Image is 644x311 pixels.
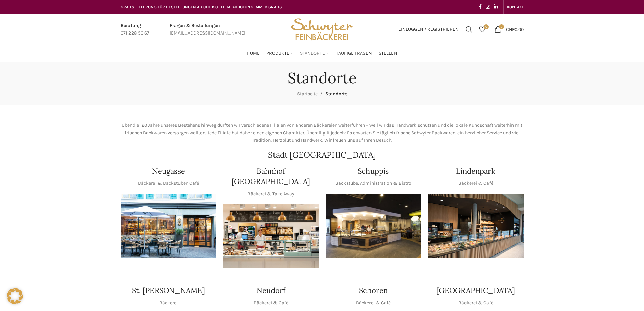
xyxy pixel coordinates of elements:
img: Neugasse [121,194,216,258]
p: Bäckerei & Backstuben Café [138,180,199,187]
p: Bäckerei & Café [254,299,288,307]
a: Suchen [462,23,476,36]
p: Bäckerei [159,299,178,307]
a: 0 CHF0.00 [491,23,527,36]
span: CHF [506,26,515,32]
span: Produkte [266,50,289,57]
a: Facebook social link [477,2,484,12]
a: Startseite [297,91,318,97]
h4: Lindenpark [456,166,495,176]
a: Infobox link [170,22,245,37]
a: 0 [476,23,489,36]
div: Meine Wunschliste [476,23,489,36]
h4: Neudorf [257,285,285,296]
span: GRATIS LIEFERUNG FÜR BESTELLUNGEN AB CHF 150 - FILIALABHOLUNG IMMER GRATIS [121,5,282,9]
a: Einloggen / Registrieren [395,23,462,36]
a: Produkte [266,47,293,60]
div: 1 / 1 [326,194,421,258]
div: 1 / 1 [121,194,216,258]
img: 150130-Schwyter-013 [326,194,421,258]
a: Häufige Fragen [335,47,372,60]
h2: Stadt [GEOGRAPHIC_DATA] [121,151,524,159]
span: Stellen [379,50,397,57]
div: Secondary navigation [504,0,527,14]
img: Bahnhof St. Gallen [223,204,319,268]
div: 1 / 1 [223,204,319,268]
a: Linkedin social link [492,2,500,12]
img: 017-e1571925257345 [428,194,524,258]
span: Einloggen / Registrieren [398,27,459,32]
p: Bäckerei & Take Away [247,190,294,198]
p: Bäckerei & Café [356,299,391,307]
a: Instagram social link [484,2,492,12]
img: Bäckerei Schwyter [289,14,355,45]
span: 0 [499,24,504,29]
a: Site logo [289,26,355,32]
div: Main navigation [117,47,527,60]
p: Bäckerei & Café [458,299,493,307]
h4: [GEOGRAPHIC_DATA] [436,285,515,296]
a: Home [247,47,260,60]
a: Standorte [300,47,329,60]
h4: Neugasse [152,166,185,176]
span: KONTAKT [507,5,524,9]
p: Über die 120 Jahre unseres Bestehens hinweg durften wir verschiedene Filialen von anderen Bäckere... [121,121,524,144]
span: Standorte [325,91,347,97]
div: 1 / 1 [428,194,524,258]
h4: Schuppis [358,166,389,176]
p: Backstube, Administration & Bistro [335,180,411,187]
bdi: 0.00 [506,26,524,32]
h4: Schoren [359,285,388,296]
a: Infobox link [121,22,149,37]
a: Stellen [379,47,397,60]
h4: Bahnhof [GEOGRAPHIC_DATA] [223,166,319,187]
span: Home [247,50,260,57]
p: Bäckerei & Café [458,180,493,187]
span: Häufige Fragen [335,50,372,57]
h4: St. [PERSON_NAME] [132,285,205,296]
span: Standorte [300,50,325,57]
span: 0 [484,24,489,29]
a: KONTAKT [507,0,524,14]
h1: Standorte [288,69,357,87]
